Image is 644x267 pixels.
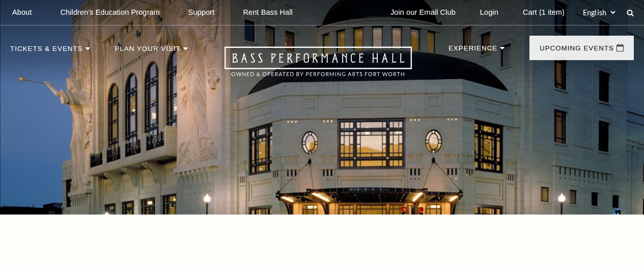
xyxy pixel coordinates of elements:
p: Experience [449,45,497,57]
p: Upcoming Events [540,45,614,57]
p: About [12,8,32,17]
p: Rent Bass Hall [243,8,293,17]
p: Children's Education Program [60,8,159,17]
p: Tickets & Events [10,45,83,58]
select: Select: [581,8,617,17]
p: Support [188,8,215,17]
p: Plan Your Visit [115,45,181,58]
